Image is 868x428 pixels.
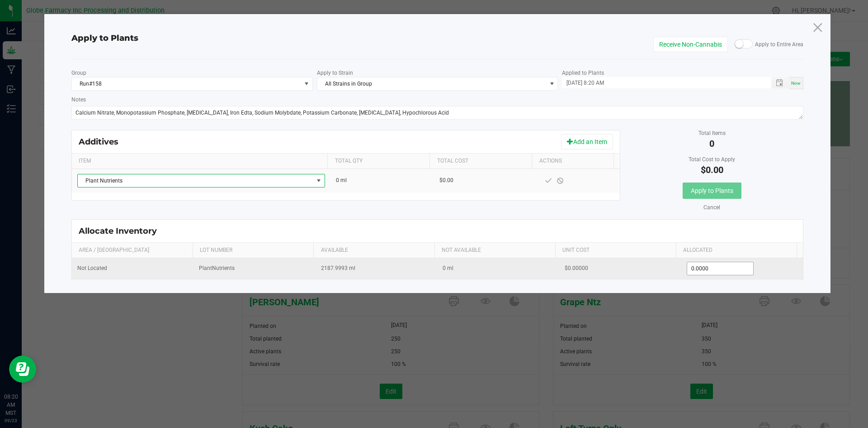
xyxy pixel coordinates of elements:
th: Area / [GEOGRAPHIC_DATA] [72,243,193,258]
button: Apply to Plants [683,183,741,199]
th: Unit Cost [555,243,676,258]
div: Additives [79,137,125,147]
th: Lot Number [193,243,313,258]
span: Not Located [77,265,107,271]
iframe: Resource center [9,356,36,383]
p: Apply to Strain [317,69,558,77]
span: Apply to Entire Area [753,41,803,48]
span: $0.00000 [565,265,588,271]
span: Now [791,81,801,86]
th: Available [313,243,434,258]
p: Total Items [620,130,803,136]
td: $0.00 [434,169,538,193]
td: PlantNutrients [193,258,316,279]
p: $0.00 [620,164,803,175]
span: 2187.9993 ml [321,265,355,271]
span: Run#158 [72,77,301,90]
span: 0 ml [336,177,347,183]
button: Add an Item [561,134,613,149]
th: Item [72,154,327,169]
th: Allocated [676,243,797,258]
th: Total Qty [327,154,429,169]
span: 0 ml [443,265,453,271]
p: 0 [620,138,803,149]
span: Plant Nutrients [78,174,313,187]
label: Notes [71,96,86,104]
th: Total Cost [429,154,532,169]
span: Apply to Plants [691,187,733,194]
th: Actions [532,154,613,169]
span: Apply to Plants [71,33,138,43]
span: All Strains in Group [317,77,547,90]
p: Applied to Plants [562,69,803,77]
div: Allocate Inventory [79,226,164,236]
p: Total Cost to Apply [620,156,803,163]
p: Group [71,69,313,77]
input: Applied Datetime [562,77,762,88]
th: Not Available [434,243,555,258]
button: Receive Non-Cannabis [653,37,728,52]
span: Toggle popup [771,77,789,88]
a: Cancel [703,204,720,212]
